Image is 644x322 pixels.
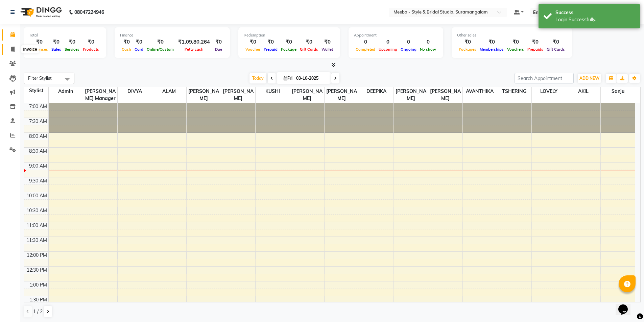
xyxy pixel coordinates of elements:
span: Gift Cards [298,47,320,52]
iframe: chat widget [616,295,637,315]
span: Sales [50,47,63,52]
button: ADD NEW [578,74,601,83]
span: Package [279,47,298,52]
span: DIVYA [118,87,152,96]
div: ₹0 [298,38,320,46]
div: Appointment [354,32,438,38]
span: ALAM [152,87,186,96]
div: Other sales [457,32,567,38]
span: Upcoming [377,47,399,52]
span: Due [213,47,224,52]
div: ₹0 [244,38,262,46]
div: 12:30 PM [25,267,48,274]
div: 7:30 AM [28,118,48,125]
input: 2025-10-03 [294,73,328,83]
span: Petty cash [183,47,205,52]
div: 11:00 AM [25,222,48,229]
div: ₹0 [545,38,567,46]
span: [PERSON_NAME] [428,87,462,103]
span: Card [133,47,145,52]
div: 0 [377,38,399,46]
span: Cash [120,47,133,52]
b: 08047224946 [74,3,104,22]
span: [PERSON_NAME] [290,87,324,103]
span: Memberships [478,47,505,52]
span: [PERSON_NAME] [394,87,428,103]
span: TSHERING [497,87,531,96]
span: Completed [354,47,377,52]
div: 1:00 PM [28,281,48,289]
div: 10:00 AM [25,192,48,199]
div: ₹0 [29,38,50,46]
span: [PERSON_NAME] [221,87,255,103]
span: Services [63,47,81,52]
span: Fri [282,76,294,81]
span: Sanju [601,87,635,96]
div: Redemption [244,32,335,38]
div: 1:30 PM [28,296,48,303]
div: ₹0 [133,38,145,46]
span: AKIL [566,87,600,96]
input: Search Appointment [515,73,574,83]
div: 0 [399,38,418,46]
div: 12:00 PM [25,252,48,259]
span: AVANTHIKA [463,87,497,96]
span: Admin [49,87,83,96]
div: ₹0 [505,38,526,46]
div: 11:30 AM [25,237,48,244]
div: Success [555,9,635,16]
span: Voucher [244,47,262,52]
span: Filter Stylist [28,75,52,81]
img: logo [17,3,64,22]
div: 9:30 AM [28,177,48,184]
span: Products [81,47,101,52]
span: [PERSON_NAME] [187,87,221,103]
span: Prepaid [262,47,279,52]
span: Vouchers [505,47,526,52]
span: [PERSON_NAME] Manager [83,87,117,103]
div: ₹0 [478,38,505,46]
div: 0 [418,38,438,46]
div: ₹0 [262,38,279,46]
div: Invoice [21,45,39,53]
span: ADD NEW [579,76,599,81]
span: DEEPIKA [359,87,393,96]
div: ₹0 [526,38,545,46]
div: Stylist [24,87,48,94]
div: ₹0 [320,38,335,46]
span: KUSHI [256,87,290,96]
div: ₹0 [63,38,81,46]
div: 8:30 AM [28,148,48,155]
div: 8:00 AM [28,133,48,140]
span: Today [249,73,266,83]
span: Packages [457,47,478,52]
span: No show [418,47,438,52]
span: Ongoing [399,47,418,52]
div: ₹0 [81,38,101,46]
div: ₹1,09,80,264 [175,38,213,46]
span: Gift Cards [545,47,567,52]
div: ₹0 [120,38,133,46]
div: ₹0 [457,38,478,46]
div: 7:00 AM [28,103,48,110]
div: ₹0 [50,38,63,46]
div: Finance [120,32,224,38]
div: ₹0 [213,38,224,46]
div: 10:30 AM [25,207,48,214]
span: 1 / 2 [33,308,43,315]
div: 0 [354,38,377,46]
span: LOVELY [532,87,566,96]
div: ₹0 [279,38,298,46]
span: Wallet [320,47,335,52]
div: ₹0 [145,38,175,46]
div: Total [29,32,101,38]
div: Login Successfully. [555,16,635,23]
span: [PERSON_NAME] [325,87,359,103]
span: Prepaids [526,47,545,52]
div: 9:00 AM [28,163,48,170]
span: Online/Custom [145,47,175,52]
